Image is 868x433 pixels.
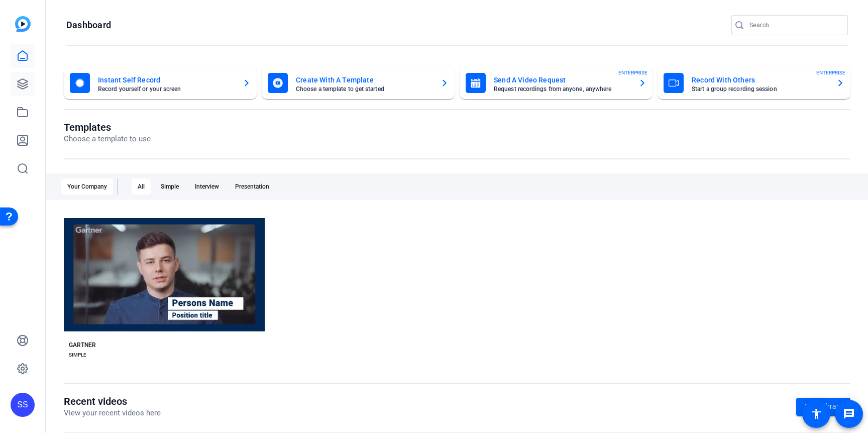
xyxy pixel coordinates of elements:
button: Create With A TemplateChoose a template to get started [262,67,455,99]
img: blue-gradient.svg [15,16,31,32]
span: ENTERPRISE [816,69,845,76]
mat-card-subtitle: Start a group recording session [692,86,828,92]
div: Simple [155,179,185,195]
h1: Recent videos [64,395,161,407]
div: GARTNER [69,341,96,349]
span: ENTERPRISE [618,69,647,76]
div: Presentation [229,179,275,195]
button: Send A Video RequestRequest recordings from anyone, anywhereENTERPRISE [460,67,653,99]
p: Choose a template to use [64,133,151,145]
mat-card-subtitle: Record yourself or your screen [98,86,235,92]
div: All [132,179,151,195]
mat-card-subtitle: Choose a template to get started [296,86,432,92]
mat-card-title: Record With Others [692,74,828,86]
div: Interview [189,179,225,195]
mat-card-subtitle: Request recordings from anyone, anywhere [494,86,630,92]
mat-card-title: Send A Video Request [494,74,630,86]
p: View your recent videos here [64,407,161,419]
mat-icon: accessibility [810,408,822,420]
h1: Dashboard [66,19,111,31]
div: Your Company [61,179,113,195]
button: Record With OthersStart a group recording sessionENTERPRISE [658,67,850,99]
div: SS [11,393,35,417]
h1: Templates [64,121,151,133]
button: Instant Self RecordRecord yourself or your screen [64,67,257,99]
mat-icon: message [843,408,855,420]
div: SIMPLE [69,351,86,359]
a: Go to library [796,398,850,416]
mat-card-title: Create With A Template [296,74,432,86]
mat-card-title: Instant Self Record [98,74,235,86]
input: Search [749,19,840,31]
